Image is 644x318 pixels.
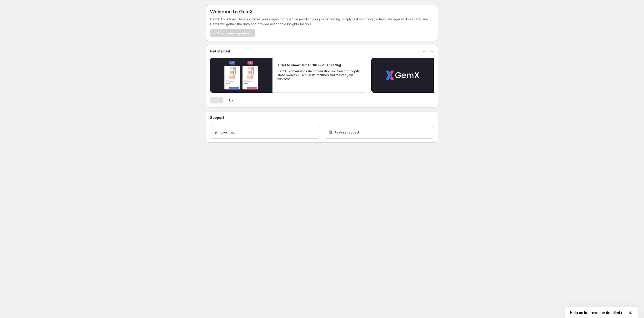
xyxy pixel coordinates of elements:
button: Next [217,97,223,103]
h3: Get started [210,49,230,54]
nav: Pagination [210,97,223,103]
h5: Welcome to GemX [210,9,253,15]
span: Help us improve the detailed report for A/B campaigns [570,310,627,315]
button: Play video [210,58,272,93]
span: Feature request [335,130,359,135]
button: Play video [371,58,434,93]
span: Live chat [221,130,235,135]
h3: Support [210,115,224,120]
p: GemX: CRO & A/B Test optimizes your pages to maximize profits through split testing. Simply test ... [210,17,434,26]
h2: 1. Get to Know GemX: CRO & A/B Testing [277,62,341,67]
button: Show survey - Help us improve the detailed report for A/B campaigns [570,310,633,316]
p: GemX - conversion rate optimization solution for Shopify store owners. Discover its features and ... [277,69,361,81]
span: 1 / 2 [228,98,233,103]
